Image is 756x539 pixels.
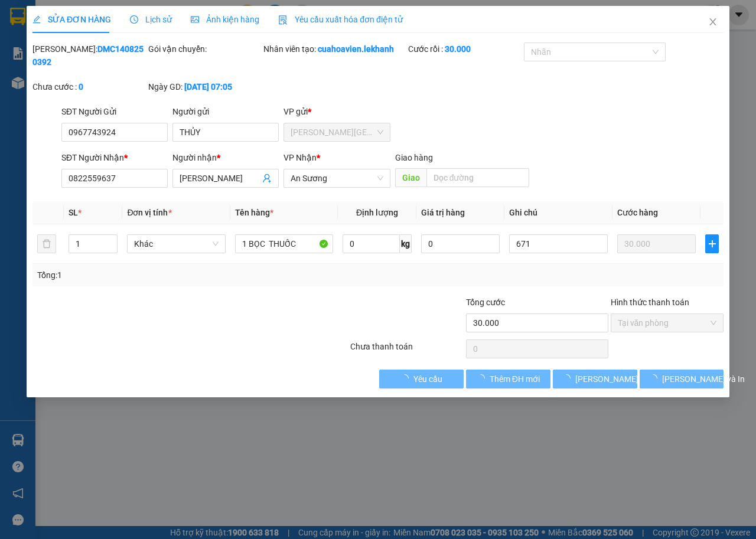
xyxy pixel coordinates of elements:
span: kg [400,234,412,253]
span: Ảnh kiện hàng [191,15,259,24]
button: Close [696,6,729,39]
div: SĐT Người Gửi [61,105,168,118]
img: icon [278,15,288,25]
span: loading [400,374,413,383]
div: Nhân viên tạo: [263,43,406,55]
div: Người nhận [172,151,279,164]
label: Hình thức thanh toán [610,298,689,307]
span: Tổng cước [466,298,505,307]
button: Thêm ĐH mới [466,370,550,388]
span: Định lượng [356,208,398,217]
button: [PERSON_NAME] và In [639,370,724,388]
div: SĐT Người Nhận [61,151,168,164]
div: Gói vận chuyển: [148,43,262,55]
input: VD: Bàn, Ghế [235,234,333,253]
span: Yêu cầu xuất hóa đơn điện tử [278,15,403,24]
span: VP Nhận [283,153,317,162]
button: Yêu cầu [379,370,464,388]
b: [DATE] 07:05 [184,82,232,92]
span: clock-circle [130,15,138,24]
b: 0 [79,82,83,92]
b: 30.000 [445,44,471,54]
span: Yêu cầu [413,373,442,386]
button: delete [37,234,56,253]
span: Tại văn phòng [617,314,716,332]
span: SL [69,208,78,217]
input: 0 [617,234,696,253]
span: edit [32,15,41,24]
span: Lịch sử [130,15,172,24]
span: SỬA ĐƠN HÀNG [32,15,111,24]
span: Giá trị hàng [421,208,465,217]
span: loading [562,374,575,383]
b: cuahoavien.lekhanh [318,44,394,54]
span: Giao [395,168,426,187]
div: Ngày GD: [148,80,262,93]
input: Dọc đường [426,168,529,187]
div: Cước rồi : [408,43,522,55]
b: DMC1408250392 [32,44,144,67]
span: An Sương [291,169,383,187]
div: Người gửi [172,105,279,118]
button: plus [705,234,719,253]
span: picture [191,15,199,24]
button: [PERSON_NAME] thay đổi [553,370,637,388]
th: Ghi chú [504,201,612,224]
span: Khác [134,235,218,253]
span: Cước hàng [617,208,657,217]
div: Tổng: 1 [37,269,293,282]
div: [PERSON_NAME]: [32,43,146,68]
span: Tên hàng [235,208,273,217]
span: [PERSON_NAME] và In [661,373,744,386]
span: loading [649,374,661,383]
div: Chưa thanh toán [349,340,465,361]
span: Dương Minh Châu [291,123,383,141]
span: plus [706,239,718,249]
span: user-add [262,174,272,183]
input: Ghi Chú [509,234,607,253]
div: VP gửi [283,105,390,118]
span: close [708,17,718,27]
span: Đơn vị tính [127,208,171,217]
span: Giao hàng [395,153,432,162]
span: loading [477,374,490,383]
span: [PERSON_NAME] thay đổi [575,373,670,386]
span: Thêm ĐH mới [490,373,540,386]
div: Chưa cước : [32,80,146,93]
